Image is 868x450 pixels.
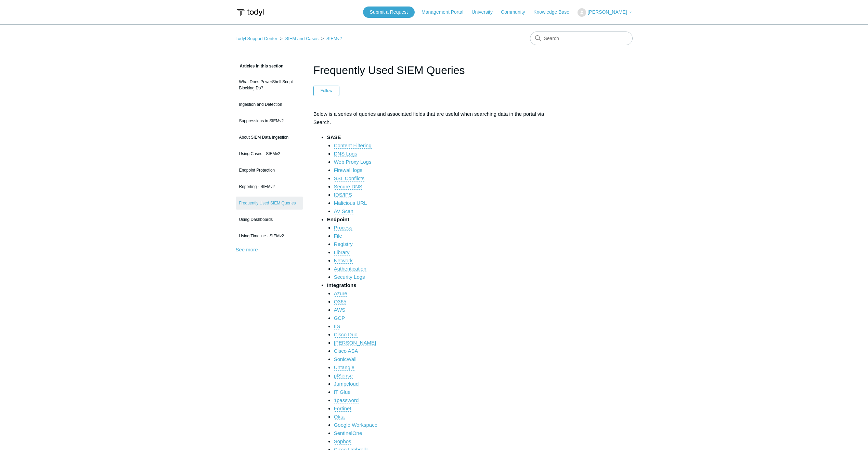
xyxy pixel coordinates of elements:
a: About SIEM Data Ingestion [236,131,303,144]
a: Firewall logs [334,167,362,173]
a: SSL Conflicts [334,175,364,182]
li: Todyl Support Center [236,36,279,41]
a: Library [334,249,350,255]
a: Authentication [334,266,366,272]
a: IT Glue [334,389,351,395]
a: SIEMv2 [326,36,342,41]
a: Ingestion and Detection [236,98,303,111]
a: Cisco ASA [334,348,358,354]
strong: SASE [327,134,341,140]
span: [PERSON_NAME] [587,9,627,15]
a: GCP [334,315,345,321]
a: Cisco Duo [334,332,358,338]
a: SIEM and Cases [285,36,319,41]
span: Articles in this section [236,64,284,68]
a: Knowledge Base [533,9,576,16]
a: Management Portal [422,9,470,16]
a: Azure [334,290,347,297]
a: SentinelOne [334,430,362,436]
a: AV Scan [334,208,353,214]
a: Process [334,225,352,231]
a: Jumpcloud [334,381,359,387]
a: Sophos [334,438,351,445]
a: 1password [334,397,359,403]
a: Content Filtering [334,142,372,149]
strong: Endpoint [327,216,349,222]
h1: Frequently Used SIEM Queries [313,62,555,78]
a: Submit a Request [363,7,415,18]
button: [PERSON_NAME] [578,8,632,17]
a: Todyl Support Center [236,36,277,41]
img: Todyl Support Center Help Center home page [236,6,265,19]
a: IIS [334,323,340,329]
a: Using Cases - SIEMv2 [236,147,303,160]
a: AWS [334,307,346,313]
input: Search [530,32,633,45]
a: O365 [334,299,347,305]
a: IDS/IPS [334,192,352,198]
a: Untangle [334,364,354,371]
a: SonicWall [334,356,357,362]
a: Network [334,258,353,264]
a: File [334,233,342,239]
a: Fortinet [334,405,351,412]
a: DNS Logs [334,151,357,157]
a: Using Timeline - SIEMv2 [236,229,303,242]
a: Registry [334,241,353,247]
a: [PERSON_NAME] [334,340,376,346]
a: Secure DNS [334,184,362,190]
a: Endpoint Protection [236,164,303,177]
li: SIEMv2 [320,36,342,41]
a: Suppressions in SIEMv2 [236,114,303,127]
a: Frequently Used SIEM Queries [236,197,303,210]
a: Reporting - SIEMv2 [236,180,303,193]
a: Okta [334,414,345,420]
a: pfSense [334,373,353,379]
a: Web Proxy Logs [334,159,372,165]
p: Below is a series of queries and associated fields that are useful when searching data in the por... [313,110,555,126]
a: Using Dashboards [236,213,303,226]
a: See more [236,247,258,252]
a: Google Workspace [334,422,377,428]
li: SIEM and Cases [278,36,320,41]
button: Follow Article [313,86,340,96]
a: What Does PowerShell Script Blocking Do? [236,75,303,95]
strong: Integrations [327,282,357,288]
a: Malicious URL [334,200,367,206]
a: University [471,9,499,16]
a: Security Logs [334,274,365,280]
a: Community [501,9,532,16]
